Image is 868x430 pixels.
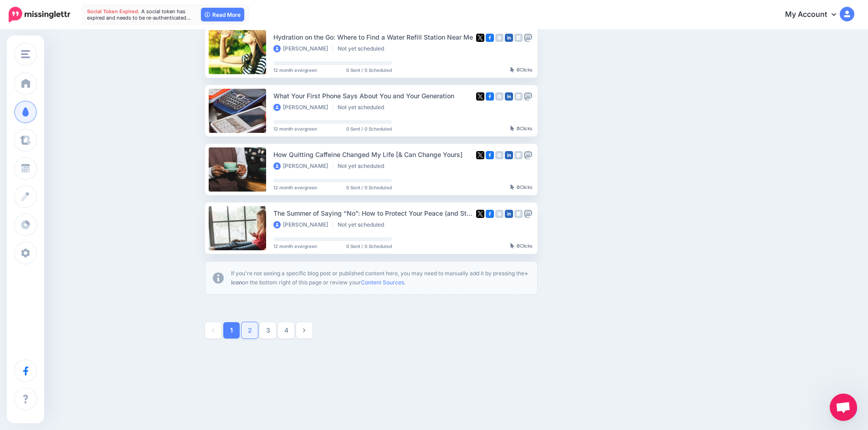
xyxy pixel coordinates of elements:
[231,269,530,287] p: If you're not seeing a specific blog post or published content here, you may need to manually add...
[505,92,513,101] img: linkedin-square.png
[514,92,523,101] img: google_business-grey-square.png
[517,184,520,190] b: 0
[21,50,30,58] img: menu.png
[273,91,473,101] div: What Your First Phone Says About You and Your Generation
[510,184,514,190] img: pointer-grey-darker.png
[476,210,484,218] img: twitter-square.png
[510,243,532,249] div: Clicks
[517,243,520,248] b: 0
[514,34,523,42] img: google_business-grey-square.png
[524,92,532,101] img: mastodon-grey-square.png
[346,244,392,248] span: 0 Sent / 0 Scheduled
[505,151,513,159] img: linkedin-square.png
[231,270,528,286] b: + icon
[495,210,503,218] img: instagram-grey-square.png
[517,67,520,72] b: 0
[273,32,473,42] div: Hydration on the Go: Where to Find a Water Refill Station Near Me
[510,67,514,72] img: pointer-grey-darker.png
[260,322,276,339] a: 3
[510,126,514,131] img: pointer-grey-darker.png
[476,151,484,159] img: twitter-square.png
[524,210,532,218] img: mastodon-grey-square.png
[87,8,191,21] span: A social token has expired and needs to be re-authenticated…
[338,221,389,228] li: Not yet scheduled
[524,151,532,159] img: mastodon-grey-square.png
[273,162,333,170] li: [PERSON_NAME]
[776,4,854,26] a: My Account
[273,45,333,52] li: [PERSON_NAME]
[338,162,389,170] li: Not yet scheduled
[273,208,473,218] div: The Summer of Saying “No”: How to Protect Your Peace (and Still Have Fun)
[87,8,140,15] span: Social Token Expired.
[230,327,233,334] strong: 1
[273,244,317,248] span: 12 month evergreen
[201,8,244,21] a: Read More
[346,68,392,72] span: 0 Sent / 0 Scheduled
[273,104,333,111] li: [PERSON_NAME]
[505,34,513,42] img: linkedin-square.png
[361,279,404,286] a: Content Sources
[273,149,473,160] div: How Quitting Caffeine Changed My Life [& Can Change Yours]
[495,34,503,42] img: instagram-grey-square.png
[273,68,317,72] span: 12 month evergreen
[338,104,389,111] li: Not yet scheduled
[346,126,392,131] span: 0 Sent / 0 Scheduled
[9,7,70,22] img: Missinglettr
[486,92,494,101] img: facebook-square.png
[514,210,523,218] img: google_business-grey-square.png
[830,394,857,421] div: Open chat
[273,185,317,190] span: 12 month evergreen
[510,185,532,190] div: Clicks
[241,322,258,339] a: 2
[338,45,389,52] li: Not yet scheduled
[510,243,514,248] img: pointer-grey-darker.png
[278,322,294,339] a: 4
[495,151,503,159] img: instagram-grey-square.png
[476,34,484,42] img: twitter-square.png
[486,210,494,218] img: facebook-square.png
[495,92,503,101] img: instagram-grey-square.png
[510,67,532,73] div: Clicks
[514,151,523,159] img: google_business-grey-square.png
[486,151,494,159] img: facebook-square.png
[476,92,484,101] img: twitter-square.png
[346,185,392,190] span: 0 Sent / 0 Scheduled
[213,273,224,283] img: info-circle-grey.png
[486,34,494,42] img: facebook-square.png
[505,210,513,218] img: linkedin-square.png
[524,34,532,42] img: mastodon-grey-square.png
[273,126,317,131] span: 12 month evergreen
[273,221,333,228] li: [PERSON_NAME]
[510,126,532,132] div: Clicks
[517,126,520,131] b: 0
